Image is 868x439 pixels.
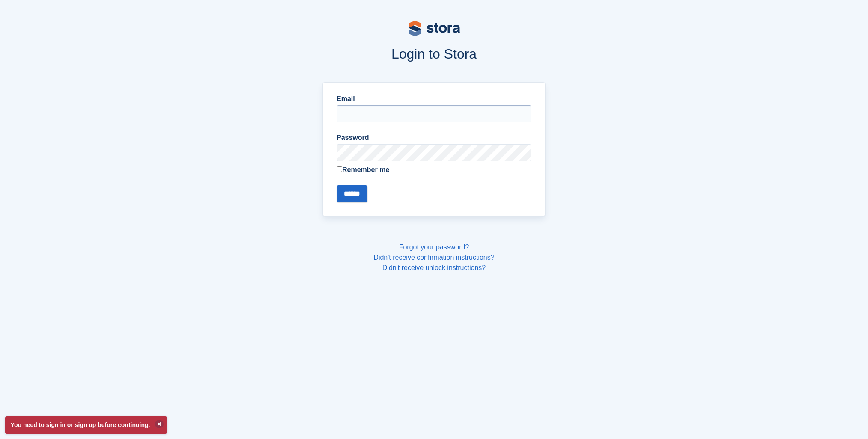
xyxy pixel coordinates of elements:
[409,21,460,36] img: stora-logo-53a41332b3708ae10de48c4981b4e9114cc0af31d8433b30ea865607fb682f29.svg
[5,416,167,434] p: You need to sign in or sign up before continuing.
[373,254,494,261] a: Didn't receive confirmation instructions?
[337,94,531,104] label: Email
[337,166,342,172] input: Remember me
[399,243,469,251] a: Forgot your password?
[159,46,709,62] h1: Login to Stora
[382,264,486,271] a: Didn't receive unlock instructions?
[337,133,531,143] label: Password
[337,165,531,175] label: Remember me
